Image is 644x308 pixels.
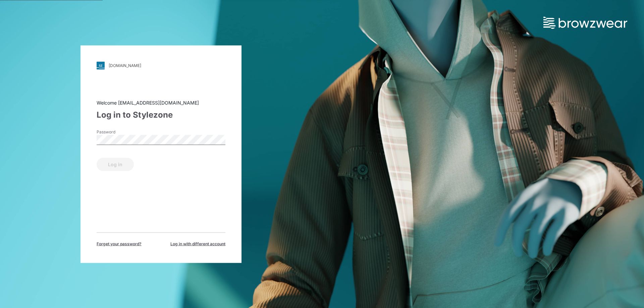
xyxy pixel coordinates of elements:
div: Welcome [EMAIL_ADDRESS][DOMAIN_NAME] [97,99,225,106]
span: Forget your password? [97,241,142,247]
div: Log in to Stylezone [97,109,225,121]
span: Log in with different account [170,241,225,247]
img: browzwear-logo.73288ffb.svg [543,17,627,29]
a: [DOMAIN_NAME] [97,61,225,69]
label: Password [97,129,144,135]
img: svg+xml;base64,PHN2ZyB3aWR0aD0iMjgiIGhlaWdodD0iMjgiIHZpZXdCb3g9IjAgMCAyOCAyOCIgZmlsbD0ibm9uZSIgeG... [97,61,105,69]
div: [DOMAIN_NAME] [109,63,141,68]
